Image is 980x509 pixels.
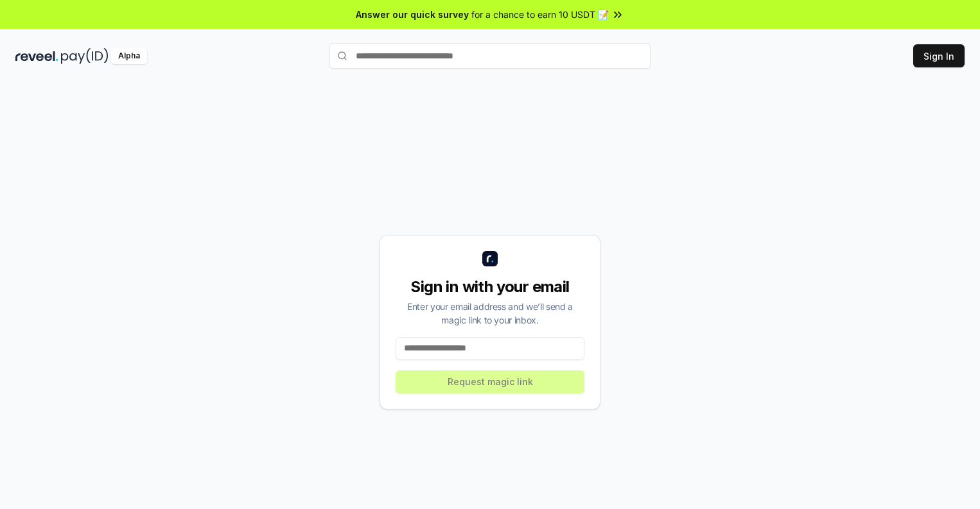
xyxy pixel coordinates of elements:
[15,48,58,64] img: reveel_dark
[61,48,109,64] img: pay_id
[356,8,469,21] span: Answer our quick survey
[396,277,584,297] div: Sign in with your email
[482,251,498,266] img: logo_small
[913,44,965,67] button: Sign In
[471,8,609,21] span: for a chance to earn 10 USDT 📝
[396,300,584,327] div: Enter your email address and we’ll send a magic link to your inbox.
[111,48,147,64] div: Alpha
